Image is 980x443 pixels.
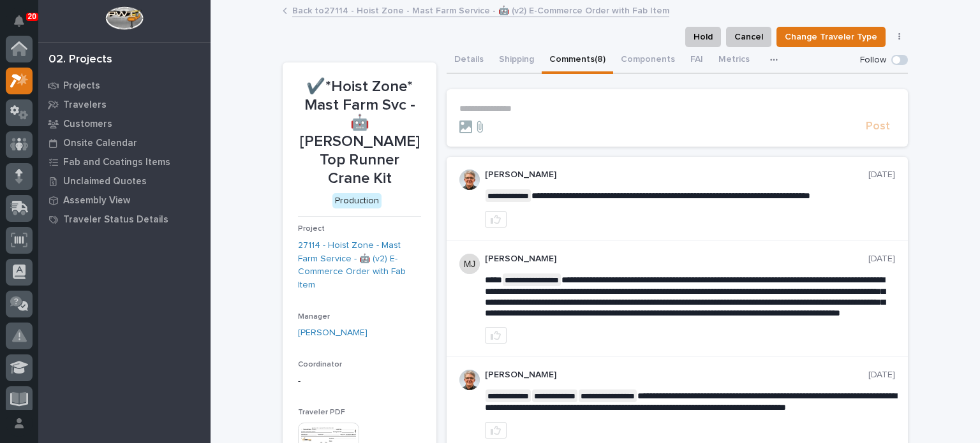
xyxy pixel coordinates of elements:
[866,119,890,134] span: Post
[63,176,147,187] p: Unclaimed Quotes
[868,170,895,180] p: [DATE]
[298,361,342,368] span: Coordinator
[332,193,382,209] div: Production
[38,191,211,210] a: Assembly View
[16,15,33,36] div: Notifications20
[861,119,895,134] button: Post
[63,80,100,92] p: Projects
[48,53,112,67] div: 02. Projects
[28,12,36,21] p: 20
[63,119,112,130] p: Customers
[785,29,877,45] span: Change Traveler Type
[63,157,170,168] p: Fab and Coatings Items
[447,47,491,74] button: Details
[298,78,421,188] p: ✔️*Hoist Zone* Mast Farm Svc - 🤖 [PERSON_NAME] Top Runner Crane Kit
[63,138,137,149] p: Onsite Calendar
[542,47,613,74] button: Comments (8)
[292,3,669,17] a: Back to27114 - Hoist Zone - Mast Farm Service - 🤖 (v2) E-Commerce Order with Fab Item
[491,47,542,74] button: Shipping
[105,6,143,30] img: Workspace Logo
[298,239,421,292] a: 27114 - Hoist Zone - Mast Farm Service - 🤖 (v2) E-Commerce Order with Fab Item
[298,225,325,233] span: Project
[868,254,895,265] p: [DATE]
[63,214,168,226] p: Traveler Status Details
[38,152,211,171] a: Fab and Coatings Items
[38,210,211,229] a: Traveler Status Details
[485,327,507,344] button: like this post
[63,99,107,111] p: Travelers
[613,47,683,74] button: Components
[485,254,868,265] p: [PERSON_NAME]
[38,133,211,152] a: Onsite Calendar
[298,375,421,388] p: -
[298,313,330,321] span: Manager
[298,409,345,416] span: Traveler PDF
[711,47,757,74] button: Metrics
[685,27,721,47] button: Hold
[485,170,868,180] p: [PERSON_NAME]
[38,171,211,191] a: Unclaimed Quotes
[485,370,868,381] p: [PERSON_NAME]
[485,422,507,439] button: like this post
[6,8,33,34] button: Notifications
[694,29,713,45] span: Hold
[459,170,480,190] img: AOh14GgPw25VOikpKNbdra9MTOgH50H-1stU9o6q7KioRA=s96-c
[63,195,130,207] p: Assembly View
[734,29,763,45] span: Cancel
[683,47,711,74] button: FAI
[298,326,367,340] a: [PERSON_NAME]
[485,211,507,228] button: like this post
[38,76,211,95] a: Projects
[776,27,886,47] button: Change Traveler Type
[860,55,886,66] p: Follow
[459,370,480,390] img: AOh14GgPw25VOikpKNbdra9MTOgH50H-1stU9o6q7KioRA=s96-c
[38,114,211,133] a: Customers
[868,370,895,381] p: [DATE]
[38,95,211,114] a: Travelers
[726,27,771,47] button: Cancel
